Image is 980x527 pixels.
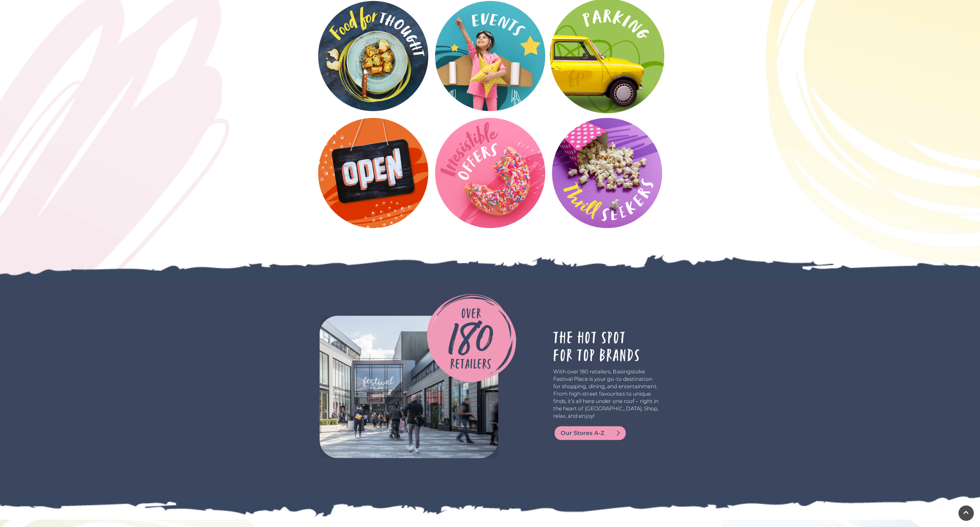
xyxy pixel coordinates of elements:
p: With over 180 retailers, Basingstoke Festival Place is your go-to destination for shopping, dinin... [553,368,661,420]
span: Our Stores A-Z [561,429,634,437]
img: Leisure at Festival Place [550,116,664,230]
img: Opening Hours at Festival Place [316,116,430,230]
img: Offers at Festival Place [433,116,547,230]
a: Our Stores A-Z [553,426,627,441]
